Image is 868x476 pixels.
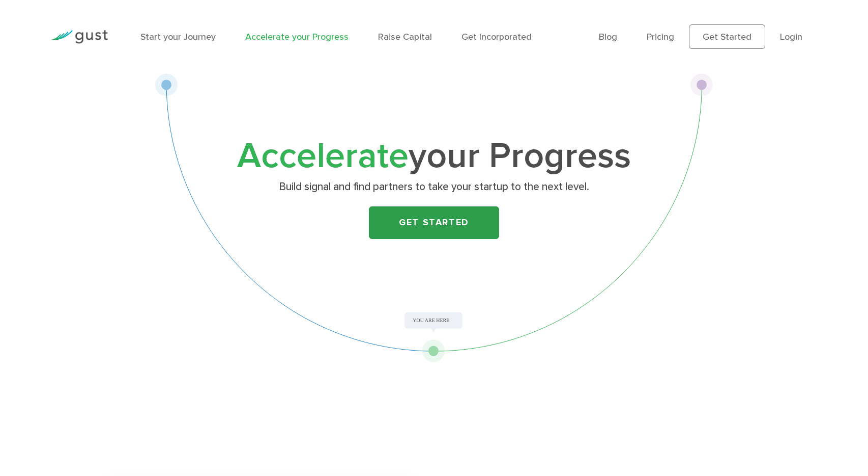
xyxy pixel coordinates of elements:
[51,30,108,44] img: Gust Logo
[245,32,349,42] a: Accelerate your Progress
[378,32,432,42] a: Raise Capital
[780,32,802,42] a: Login
[233,140,635,173] h1: your Progress
[647,32,674,42] a: Pricing
[461,32,532,42] a: Get Incorporated
[237,180,631,194] p: Build signal and find partners to take your startup to the next level.
[689,24,765,49] a: Get Started
[599,32,617,42] a: Blog
[140,32,216,42] a: Start your Journey
[369,206,499,239] a: Get Started
[237,135,409,177] span: Accelerate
